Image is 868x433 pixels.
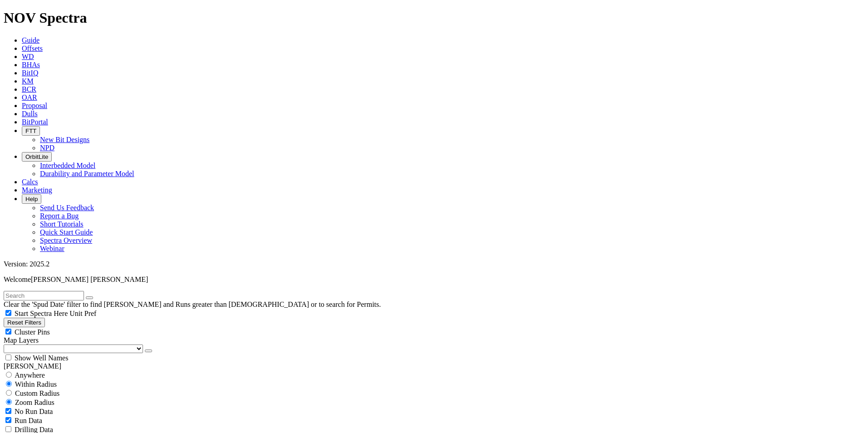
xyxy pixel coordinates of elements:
button: Help [22,194,41,204]
a: Interbedded Model [40,162,95,169]
span: Show Well Names [15,354,68,362]
a: Webinar [40,245,64,252]
a: Quick Start Guide [40,228,93,236]
span: Start Spectra Here [15,310,68,317]
span: Custom Radius [15,389,59,397]
span: No Run Data [15,408,53,415]
a: Spectra Overview [40,236,92,244]
a: WD [22,53,34,60]
span: Clear the 'Spud Date' filter to find [PERSON_NAME] and Runs greater than [DEMOGRAPHIC_DATA] or to... [4,300,381,308]
a: Report a Bug [40,212,79,220]
p: Welcome [4,276,864,284]
span: Anywhere [15,371,45,379]
span: Run Data [15,417,42,424]
span: FTT [25,128,36,134]
a: Short Tutorials [40,220,84,228]
button: FTT [22,126,40,136]
a: NPD [40,144,54,152]
a: Guide [22,36,39,44]
input: Search [4,291,84,300]
span: Map Layers [4,336,39,344]
a: BCR [22,85,36,93]
div: Version: 2025.2 [4,260,864,268]
a: KM [22,77,34,85]
a: Marketing [22,186,52,194]
a: BitPortal [22,118,48,126]
span: OrbitLite [25,153,48,160]
span: [PERSON_NAME] [PERSON_NAME] [31,276,148,283]
a: BitIQ [22,69,38,77]
a: Send Us Feedback [40,204,94,212]
span: Within Radius [15,380,57,388]
a: Dulls [22,110,38,118]
input: Start Spectra Here [5,310,11,316]
a: Offsets [22,44,43,52]
span: Help [25,196,38,202]
span: Unit Pref [69,310,96,317]
a: Calcs [22,178,38,186]
a: Proposal [22,102,47,109]
a: New Bit Designs [40,136,89,143]
span: Cluster Pins [15,328,50,336]
button: Reset Filters [4,318,45,327]
span: Zoom Radius [15,399,54,406]
a: Durability and Parameter Model [40,170,134,177]
a: OAR [22,93,37,101]
button: OrbitLite [22,152,52,162]
h1: NOV Spectra [4,10,864,26]
div: [PERSON_NAME] [4,362,864,370]
a: BHAs [22,61,40,69]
